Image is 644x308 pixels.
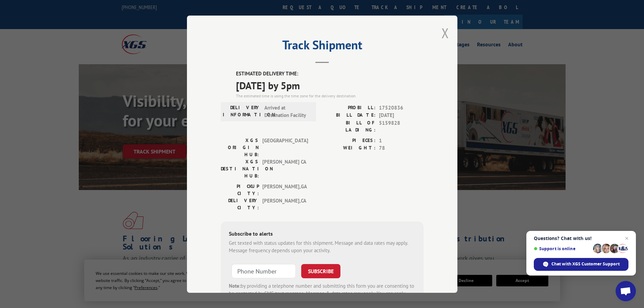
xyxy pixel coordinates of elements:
span: 78 [379,144,424,152]
label: BILL OF LADING: [322,119,376,133]
input: Phone Number [232,264,296,278]
label: BILL DATE: [322,112,376,119]
span: Arrived at Destination Facility [264,104,310,119]
span: Chat with XGS Customer Support [534,258,628,271]
label: DELIVERY INFORMATION: [223,104,261,119]
span: 1 [379,137,424,144]
span: [DATE] [379,112,424,119]
span: 5159828 [379,119,424,133]
span: Support is online [534,246,591,251]
label: DELIVERY CITY: [221,197,259,211]
h2: Track Shipment [221,40,424,53]
label: PICKUP CITY: [221,183,259,197]
label: ESTIMATED DELIVERY TIME: [236,70,424,78]
span: [DATE] by 5pm [236,77,424,93]
label: XGS DESTINATION HUB: [221,158,259,179]
div: Get texted with status updates for this shipment. Message and data rates may apply. Message frequ... [229,239,415,254]
a: Open chat [616,281,636,301]
button: Close modal [442,24,449,42]
label: PIECES: [322,137,376,144]
span: [GEOGRAPHIC_DATA] [262,137,308,158]
strong: Note: [229,282,241,289]
span: [PERSON_NAME] , GA [262,183,308,197]
div: Subscribe to alerts [229,229,415,239]
span: Chat with XGS Customer Support [551,261,620,267]
button: SUBSCRIBE [301,264,340,278]
span: Questions? Chat with us! [534,236,628,241]
span: [PERSON_NAME] , CA [262,197,308,211]
label: WEIGHT: [322,144,376,152]
div: by providing a telephone number and submitting this form you are consenting to be contacted by SM... [229,282,415,305]
label: XGS ORIGIN HUB: [221,137,259,158]
div: The estimated time is using the time zone for the delivery destination. [236,93,424,99]
span: [PERSON_NAME] CA [262,158,308,179]
span: 17520836 [379,104,424,112]
label: PROBILL: [322,104,376,112]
